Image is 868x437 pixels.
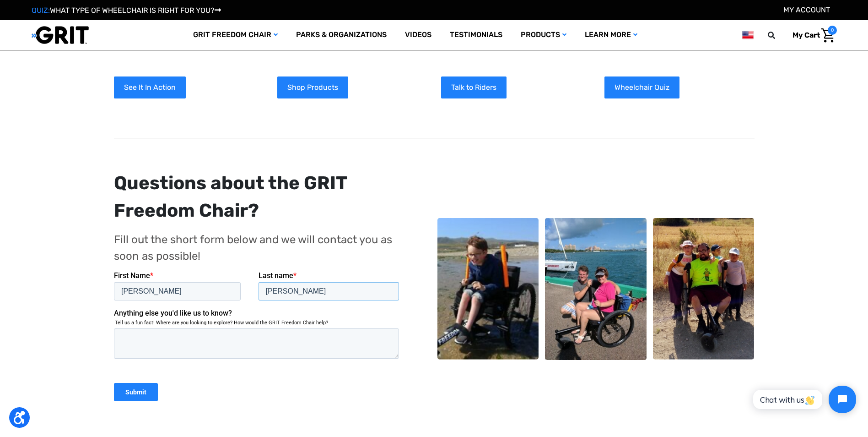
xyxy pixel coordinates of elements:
[396,20,441,50] a: Videos
[576,20,647,50] a: Learn More
[793,31,820,39] span: My Cart
[277,76,348,98] a: Shop Products
[114,231,403,264] p: Fill out the short form below and we will contact you as soon as possible!
[114,271,403,409] iframe: Form 0
[32,6,221,15] a: QUIZ:WHAT TYPE OF WHEELCHAIR IS RIGHT FOR YOU?
[32,6,50,15] span: QUIZ:
[184,20,287,50] a: GRIT Freedom Chair
[742,29,753,41] img: us.png
[743,378,864,421] iframe: Tidio Chat
[441,76,507,98] a: Talk to Riders
[821,28,835,43] img: Cart
[114,76,186,98] a: See It In Action
[512,20,576,50] a: Products
[287,20,396,50] a: Parks & Organizations
[32,26,89,44] img: GRIT All-Terrain Wheelchair and Mobility Equipment
[786,26,837,45] a: Cart with 0 items
[441,20,512,50] a: Testimonials
[772,26,786,45] input: Search
[114,169,403,224] div: Questions about the GRIT Freedom Chair?
[783,5,830,14] a: Account
[828,26,837,35] span: 0
[604,76,679,98] a: Wheelchair Quiz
